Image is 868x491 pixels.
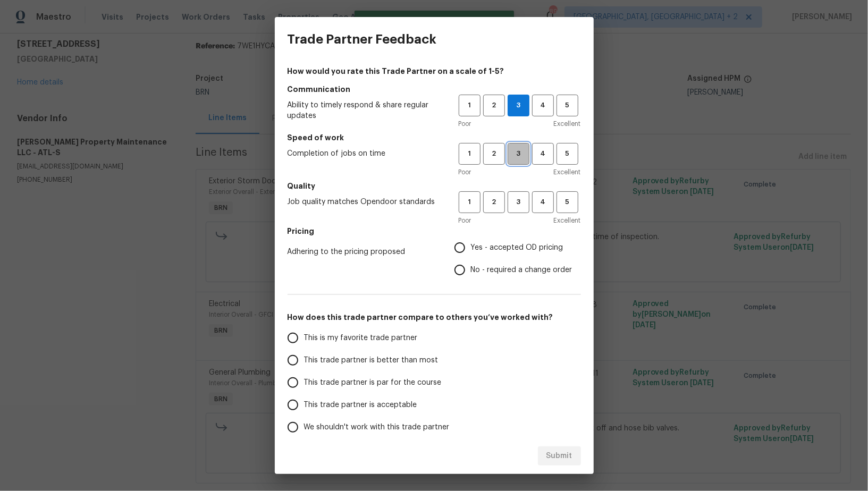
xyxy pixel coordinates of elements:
span: 3 [509,148,528,160]
span: 1 [460,196,479,208]
span: Completion of jobs on time [288,148,442,159]
span: 4 [533,148,553,160]
h5: Speed of work [288,132,581,143]
span: Yes - accepted OD pricing [471,242,563,253]
button: 4 [532,95,554,116]
span: 2 [484,196,504,208]
button: 2 [483,143,505,165]
button: 1 [459,143,481,165]
span: Job quality matches Opendoor standards [288,197,442,207]
span: This trade partner is better than most [304,355,439,366]
h4: How would you rate this Trade Partner on a scale of 1-5? [288,66,581,77]
span: We shouldn't work with this trade partner [304,422,450,433]
h5: How does this trade partner compare to others you’ve worked with? [288,312,581,323]
span: Excellent [554,167,581,177]
span: 4 [533,196,553,208]
h5: Pricing [288,226,581,236]
h5: Communication [288,84,581,95]
span: 1 [460,99,479,112]
span: No - required a change order [471,265,572,276]
button: 5 [557,95,578,116]
span: This trade partner is par for the course [304,377,442,388]
div: Pricing [454,236,581,281]
span: 5 [558,99,577,112]
button: 5 [557,191,578,213]
button: 2 [483,191,505,213]
span: 3 [508,99,529,112]
button: 3 [508,191,529,213]
span: Adhering to the pricing proposed [288,247,437,257]
button: 5 [557,143,578,165]
h5: Quality [288,181,581,191]
button: 4 [532,143,554,165]
span: 4 [533,99,553,112]
span: 5 [558,148,577,160]
span: 2 [484,99,504,112]
h3: Trade Partner Feedback [288,32,437,47]
span: Excellent [554,215,581,226]
span: 3 [509,196,528,208]
span: 1 [460,148,479,160]
button: 1 [459,95,481,116]
span: Excellent [554,118,581,129]
span: 5 [558,196,577,208]
span: This trade partner is acceptable [304,400,417,411]
span: This is my favorite trade partner [304,333,418,344]
button: 1 [459,191,481,213]
button: 3 [508,95,529,116]
button: 4 [532,191,554,213]
button: 3 [508,143,529,165]
span: Ability to timely respond & share regular updates [288,100,442,121]
button: 2 [483,95,505,116]
span: 2 [484,148,504,160]
span: Poor [459,215,471,226]
span: Poor [459,167,471,177]
div: How does this trade partner compare to others you’ve worked with? [288,327,581,438]
span: Poor [459,118,471,129]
